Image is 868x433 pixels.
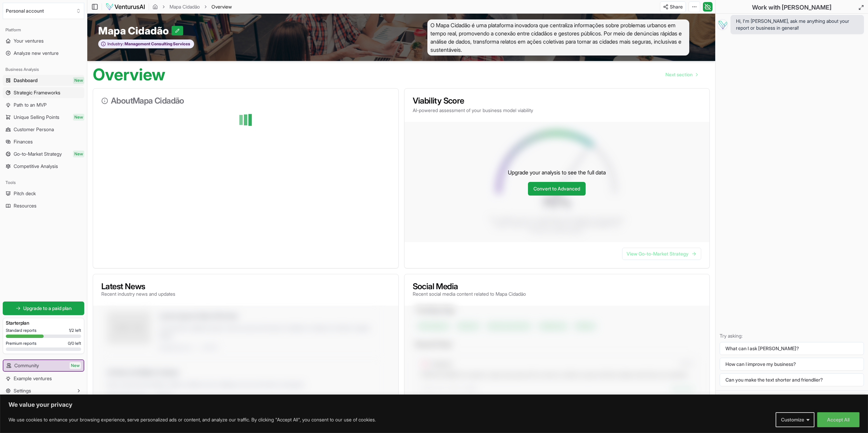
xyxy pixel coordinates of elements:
[14,387,31,394] span: Settings
[3,385,84,396] button: Settings
[69,328,81,333] span: 1 / 2 left
[14,89,60,96] span: Strategic Frameworks
[93,66,165,83] h1: Overview
[413,97,702,105] h3: Viability Score
[3,112,84,123] a: Unique Selling PointsNew
[14,138,33,145] span: Finances
[107,41,124,47] span: Industry:
[73,77,84,84] span: New
[23,305,72,312] span: Upgrade to a paid plan
[660,68,703,81] a: Go to next page
[14,102,47,108] span: Path to an MVP
[413,282,526,291] h3: Social Media
[3,64,84,75] div: Business Analysis
[660,68,703,81] nav: pagination
[720,342,864,355] button: What can I ask [PERSON_NAME]?
[124,41,190,47] span: Management Consulting Services
[3,360,84,371] a: CommunityNew
[3,188,84,199] a: Pitch deck
[3,301,84,315] a: Upgrade to a paid plan
[3,48,84,59] a: Analyze new venture
[14,151,62,157] span: Go-to-Market Strategy
[3,35,84,46] a: Your ventures
[720,373,864,386] button: Can you make the text shorter and friendlier?
[3,25,84,35] div: Platform
[720,358,864,371] button: How can I improve my business?
[14,163,58,170] span: Competitive Analysis
[101,282,175,291] h3: Latest News
[211,3,232,10] span: Overview
[776,412,814,427] button: Customize
[3,177,84,188] div: Tools
[3,75,84,86] a: DashboardNew
[14,77,38,84] span: Dashboard
[427,19,689,56] span: O Mapa Cidadão é uma plataforma inovadora que centraliza informações sobre problemas urbanos em t...
[508,168,606,176] p: Upgrade your analysis to see the full data
[3,373,84,384] a: Example ventures
[14,114,59,121] span: Unique Selling Points
[665,71,693,78] span: Next section
[14,50,59,57] span: Analyze new venture
[752,3,832,12] h2: Work with [PERSON_NAME]
[3,99,84,110] a: Path to an MVP
[170,3,200,10] a: Mapa Cidadão
[70,362,81,369] span: New
[528,182,586,196] a: Convert to Advanced
[9,416,376,424] p: We use cookies to enhance your browsing experience, serve personalized ads or content, and analyz...
[152,3,232,10] nav: breadcrumb
[6,328,36,333] span: Standard reports
[3,161,84,172] a: Competitive Analysis
[73,151,84,157] span: New
[14,126,54,133] span: Customer Persona
[14,362,39,369] span: Community
[660,1,686,12] button: Share
[413,107,702,114] p: AI-powered assessment of your business model viability
[3,87,84,98] a: Strategic Frameworks
[413,291,526,297] p: Recent social media content related to Mapa Cidadão
[3,3,84,19] button: Select an organization
[622,248,701,260] a: View Go-to-Market Strategy
[817,412,859,427] button: Accept All
[105,3,145,11] img: logo
[3,136,84,147] a: Finances
[717,19,728,30] img: Vera
[9,401,859,409] p: We value your privacy
[14,202,36,209] span: Resources
[101,291,175,297] p: Recent industry news and updates
[3,200,84,211] a: Resources
[14,375,52,382] span: Example ventures
[101,97,390,105] h3: About Mapa Cidadão
[6,341,36,346] span: Premium reports
[68,341,81,346] span: 0 / 0 left
[6,320,81,326] h3: Starter plan
[14,37,44,44] span: Your ventures
[98,40,194,49] button: Industry:Management Consulting Services
[736,18,858,31] span: Hi, I'm [PERSON_NAME], ask me anything about your report or business in general!
[670,3,683,10] span: Share
[98,25,172,37] span: Mapa Cidadão
[3,149,84,159] a: Go-to-Market StrategyNew
[3,124,84,135] a: Customer Persona
[73,114,84,121] span: New
[720,333,864,339] p: Try asking:
[14,190,36,197] span: Pitch deck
